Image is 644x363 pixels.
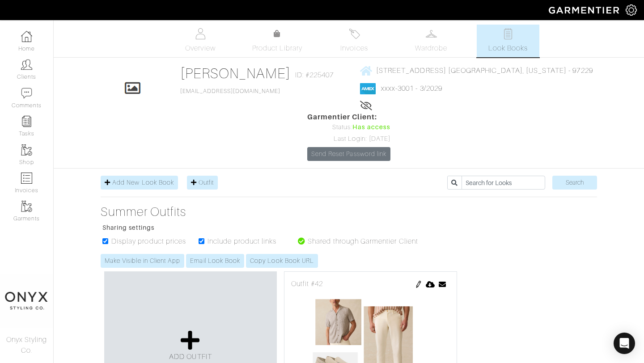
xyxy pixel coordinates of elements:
[187,176,218,190] a: Outfit
[308,236,418,247] label: Shared through Garmentier Client
[21,116,32,127] img: reminder-icon-8004d30b9f0a5d33ae49ab947aed9ed385cf756f9e5892f1edd6e32f2345188e.png
[169,25,232,57] a: Overview
[21,59,32,70] img: clients-icon-6bae9207a08558b7cb47a8932f037763ab4055f8c8b6bfacd5dc20c3e0201464.png
[101,176,178,190] a: Add New Look Book
[307,112,390,122] span: Garmentier Client:
[21,201,32,212] img: garments-icon-b7da505a4dc4fd61783c78ac3ca0ef83fa9d6f193b1c9dc38574b1d14d53ca28.png
[477,25,539,57] a: Look Books
[21,173,32,184] img: orders-icon-0abe47150d42831381b5fb84f609e132dff9fe21cb692f30cb5eec754e2cba89.png
[488,43,528,54] span: Look Books
[400,25,462,57] a: Wardrobe
[101,254,184,268] a: Make Visible in Client App
[186,254,244,268] a: Email Look Book
[307,122,390,132] div: Status:
[349,28,360,39] img: orders-27d20c2124de7fd6de4e0e44c1d41de31381a507db9b33961299e4e07d508b8c.svg
[381,84,442,93] a: xxxx-3001 - 3/2029
[415,281,422,288] img: pen-cf24a1663064a2ec1b9c1bd2387e9de7a2fa800b781884d57f21acf72779bad2.png
[111,236,186,247] label: Display product prices
[307,147,390,161] a: Send Reset Password link
[101,204,427,219] a: Summer Outfits
[112,179,174,186] span: Add New Look Book
[626,4,637,16] img: gear-icon-white-bd11855cb880d31180b6d7d6211b90ccbf57a29d726f0c71d8c61bd08dd39cc2.png
[462,176,545,190] input: Search for Looks
[169,353,212,361] span: ADD OUTFIT
[21,31,32,42] img: dashboard-icon-dbcd8f5a0b271acd01030246c82b418ddd0df26cd7fceb0bd07c9910d44c42f6.png
[6,336,47,355] span: Onyx Styling Co.
[246,29,309,54] a: Product Library
[295,70,334,80] span: ID: #225407
[340,43,368,54] span: Invoices
[246,254,318,268] a: Copy Look Book URL
[376,67,593,75] span: [STREET_ADDRESS] [GEOGRAPHIC_DATA], [US_STATE] - 97229
[323,25,386,57] a: Invoices
[169,329,212,362] a: ADD OUTFIT
[195,28,206,39] img: basicinfo-40fd8af6dae0f16599ec9e87c0ef1c0a1fdea2edbe929e3d69a839185d80c458.svg
[291,279,450,289] div: Outfit #42
[252,43,303,54] span: Product Library
[503,28,514,39] img: todo-9ac3debb85659649dc8f770b8b6100bb5dab4b48dedcbae339e5042a72dfd3cc.svg
[552,176,597,190] input: Search
[352,122,391,132] span: Has access
[21,144,32,156] img: garments-icon-b7da505a4dc4fd61783c78ac3ca0ef83fa9d6f193b1c9dc38574b1d14d53ca28.png
[199,179,214,186] span: Outfit
[544,2,626,18] img: garmentier-logo-header-white-b43fb05a5012e4ada735d5af1a66efaba907eab6374d6393d1fbf88cb4ef424d.png
[102,223,427,232] p: Sharing settings
[360,65,593,76] a: [STREET_ADDRESS] [GEOGRAPHIC_DATA], [US_STATE] - 97229
[180,88,280,94] a: [EMAIL_ADDRESS][DOMAIN_NAME]
[21,88,32,99] img: comment-icon-a0a6a9ef722e966f86d9cbdc48e553b5cf19dbc54f86b18d962a5391bc8f6eb6.png
[360,83,376,94] img: american_express-1200034d2e149cdf2cc7894a33a747db654cf6f8355cb502592f1d228b2ac700.png
[185,43,215,54] span: Overview
[614,333,635,354] div: Open Intercom Messenger
[180,65,291,81] a: [PERSON_NAME]
[307,134,390,144] div: Last Login: [DATE]
[415,43,447,54] span: Wardrobe
[208,236,276,247] label: Include product links
[426,28,437,39] img: wardrobe-487a4870c1b7c33e795ec22d11cfc2ed9d08956e64fb3008fe2437562e282088.svg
